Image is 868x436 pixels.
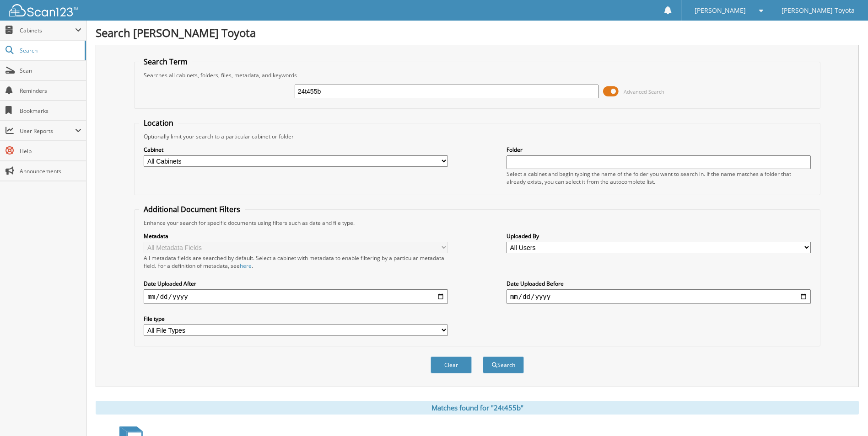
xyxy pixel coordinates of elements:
span: [PERSON_NAME] Toyota [782,8,855,13]
label: File type [144,315,448,323]
label: Cabinet [144,146,448,154]
span: Help [20,147,81,155]
div: Optionally limit your search to a particular cabinet or folder [139,133,815,140]
span: User Reports [20,127,75,135]
label: Uploaded By [507,232,811,240]
div: Matches found for "24t455b" [96,401,859,415]
button: Clear [431,356,472,373]
div: Searches all cabinets, folders, files, metadata, and keywords [139,71,815,79]
input: start [144,289,448,304]
div: All metadata fields are searched by default. Select a cabinet with metadata to enable filtering b... [144,254,448,270]
img: scan123-logo-white.svg [9,4,78,16]
span: Scan [20,67,81,74]
span: Advanced Search [624,88,664,95]
span: Announcements [20,167,81,175]
legend: Search Term [139,57,192,67]
button: Search [483,356,524,373]
div: Enhance your search for specific documents using filters such as date and file type. [139,219,815,227]
label: Metadata [144,232,448,240]
label: Folder [507,146,811,154]
span: [PERSON_NAME] [695,8,746,13]
a: here [240,262,252,270]
span: Cabinets [20,27,75,34]
legend: Location [139,118,178,128]
span: Search [20,47,80,54]
label: Date Uploaded After [144,280,448,287]
input: end [507,289,811,304]
label: Date Uploaded Before [507,280,811,287]
span: Reminders [20,87,81,95]
span: Bookmarks [20,107,81,115]
h1: Search [PERSON_NAME] Toyota [96,25,859,40]
div: Select a cabinet and begin typing the name of the folder you want to search in. If the name match... [507,170,811,186]
legend: Additional Document Filters [139,204,245,214]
